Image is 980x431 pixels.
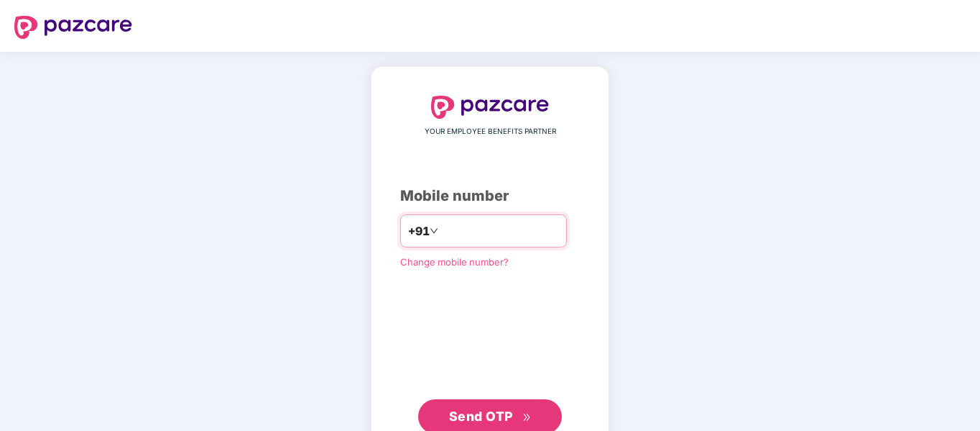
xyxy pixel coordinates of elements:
[14,16,132,39] img: logo
[522,413,532,422] span: double-right
[400,185,580,207] div: Mobile number
[431,96,549,119] img: logo
[430,227,438,235] span: down
[425,126,556,137] span: YOUR EMPLOYEE BENEFITS PARTNER
[400,256,509,268] a: Change mobile number?
[408,222,430,240] span: +91
[449,409,513,424] span: Send OTP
